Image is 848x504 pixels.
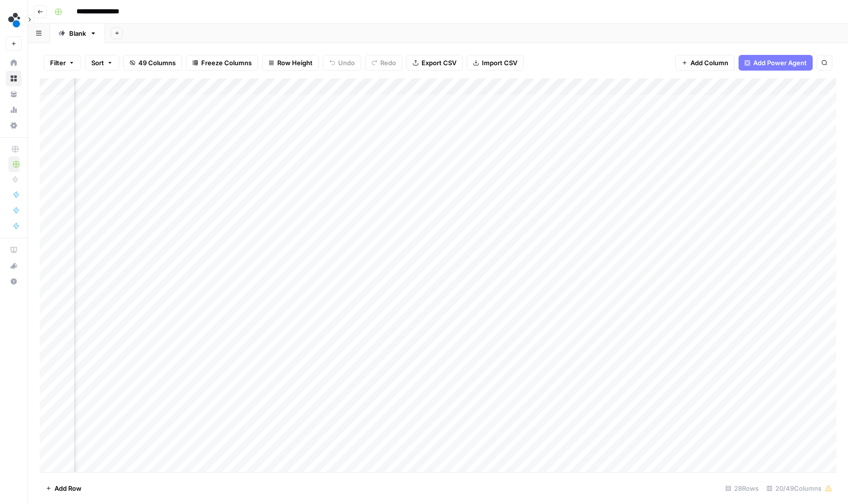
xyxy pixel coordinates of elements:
a: AirOps Academy [6,242,22,258]
a: Home [6,55,22,71]
button: Filter [44,55,81,71]
span: Redo [380,58,396,68]
button: Add Column [675,55,735,71]
span: Add Row [54,483,81,493]
span: Undo [338,58,355,68]
a: Settings [6,118,22,133]
span: Freeze Columns [201,58,252,68]
div: What's new? [6,258,21,273]
span: Import CSV [482,58,517,68]
span: Sort [91,58,104,68]
span: 49 Columns [138,58,176,68]
button: Export CSV [406,55,463,71]
button: Import CSV [467,55,524,71]
button: Workspace: spot.ai [6,8,22,32]
button: Redo [365,55,402,71]
button: Freeze Columns [186,55,258,71]
a: Blank [50,24,105,43]
button: Add Row [40,480,87,496]
a: Browse [6,71,22,86]
button: What's new? [6,258,22,274]
div: 28 Rows [721,480,763,496]
button: Sort [85,55,119,71]
div: 20/49 Columns [763,480,836,496]
button: Add Power Agent [739,55,813,71]
img: spot.ai Logo [6,11,24,29]
span: Filter [50,58,66,68]
div: Blank [69,28,86,38]
button: 49 Columns [123,55,182,71]
span: Add Column [690,58,728,68]
span: Row Height [277,58,313,68]
button: Help + Support [6,274,22,289]
a: Usage [6,102,22,118]
span: Add Power Agent [753,58,807,68]
button: Undo [323,55,361,71]
span: Export CSV [422,58,456,68]
a: Your Data [6,86,22,102]
button: Row Height [262,55,319,71]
